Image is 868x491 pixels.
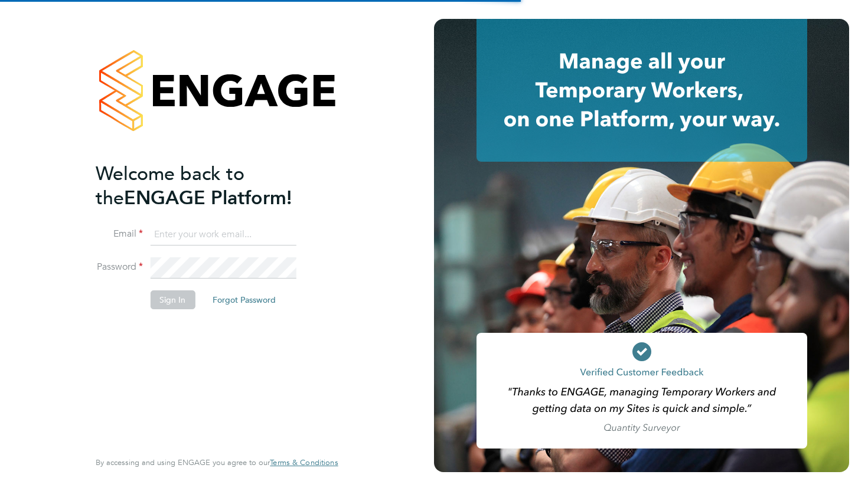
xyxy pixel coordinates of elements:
button: Sign In [150,290,195,309]
button: Forgot Password [203,290,285,309]
input: Enter your work email... [150,224,296,245]
span: Terms & Conditions [270,457,338,467]
label: Email [96,228,143,240]
h2: ENGAGE Platform! [96,162,326,210]
label: Password [96,261,143,273]
span: By accessing and using ENGAGE you agree to our [96,457,338,467]
span: Welcome back to the [96,162,244,210]
a: Terms & Conditions [270,458,338,467]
